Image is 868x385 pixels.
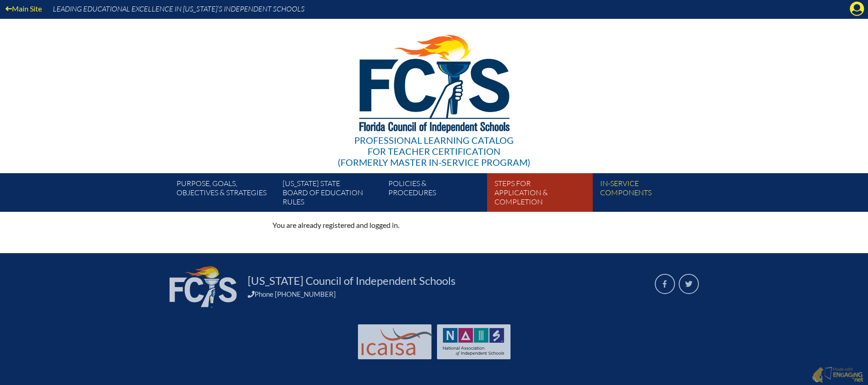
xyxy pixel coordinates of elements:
img: NAIS Logo [443,328,505,356]
a: Purpose, goals,objectives & strategies [173,177,278,212]
a: [US_STATE] Council of Independent Schools [244,273,459,288]
div: Professional Learning Catalog (formerly Master In-service Program) [338,135,530,168]
a: In-servicecomponents [596,177,702,212]
a: Professional Learning Catalog for Teacher Certification(formerly Master In-service Program) [334,17,534,170]
a: [US_STATE] StateBoard of Education rules [279,177,385,212]
img: FCISlogo221.eps [339,19,529,144]
svg: Manage account [850,1,864,16]
img: FCIS_logo_white [170,266,237,307]
div: Phone [PHONE_NUMBER] [248,290,644,298]
img: Engaging - Bring it online [833,372,863,383]
img: Engaging - Bring it online [824,367,834,380]
img: Int'l Council Advancing Independent School Accreditation logo [362,328,432,356]
p: You are already registered and logged in. [272,219,596,231]
span: for Teacher Certification [368,146,500,157]
a: Steps forapplication & completion [491,177,596,212]
img: Engaging - Bring it online [812,367,823,383]
a: Main Site [2,2,45,15]
p: Made with [833,367,863,384]
a: Policies &Procedures [385,177,490,212]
